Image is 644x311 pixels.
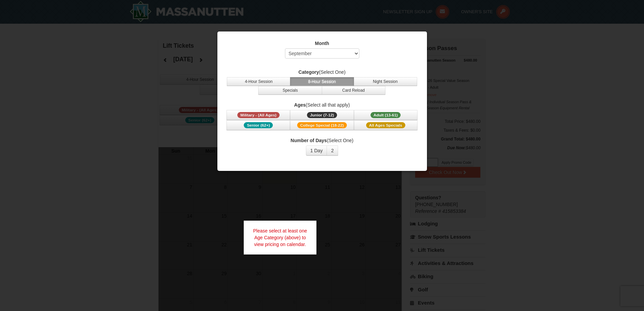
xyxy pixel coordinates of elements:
[244,221,317,254] div: Please select at least one Age Category (above) to view pricing on calendar.
[307,112,337,118] span: Junior (7-12)
[290,77,354,86] button: 8-Hour Session
[297,122,347,128] span: College Special (18-22)
[258,86,322,95] button: Specials
[322,86,385,95] button: Card Reload
[294,102,306,108] strong: Ages
[306,146,327,156] button: 1 Day
[226,69,419,75] label: (Select One)
[290,110,354,120] button: Junior (7-12)
[354,120,418,130] button: All Ages Specials
[315,41,329,46] strong: Month
[291,138,327,143] strong: Number of Days
[244,122,273,128] span: Senior (62+)
[354,110,418,120] button: Adult (13-61)
[371,112,401,118] span: Adult (13-61)
[226,137,419,144] label: (Select One)
[299,69,319,75] strong: Category
[366,122,405,128] span: All Ages Specials
[226,120,290,130] button: Senior (62+)
[354,77,417,86] button: Night Session
[290,120,354,130] button: College Special (18-22)
[327,146,338,156] button: 2
[226,110,290,120] button: Military - (All Ages)
[226,102,419,108] label: (Select all that apply)
[237,112,280,118] span: Military - (All Ages)
[227,77,290,86] button: 4-Hour Session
